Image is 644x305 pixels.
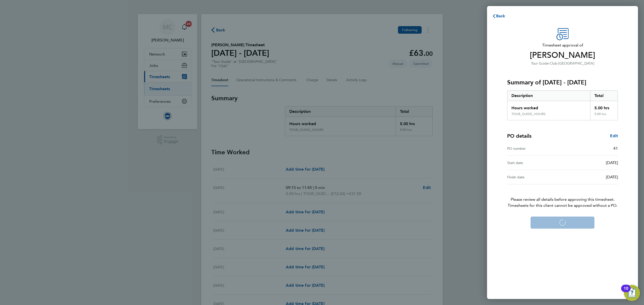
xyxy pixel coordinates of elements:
[507,145,562,151] div: PO number
[562,174,618,180] div: [DATE]
[624,285,640,301] button: Open Resource Center, 10 new notifications
[507,78,618,86] h3: Summary of [DATE] - [DATE]
[507,101,590,112] div: Hours worked
[558,61,594,66] span: [GEOGRAPHIC_DATA]
[507,174,562,180] div: Finish date
[507,90,618,120] div: Summary of 01 - 31 Aug 2025
[507,42,618,48] span: Timesheet approval of
[590,112,618,120] div: 5.00 hrs
[610,133,618,139] a: Edit
[550,61,557,66] span: Club
[507,91,590,101] div: Description
[501,202,624,209] span: Timesheets for this client cannot be approved without a PO.
[507,50,618,60] span: [PERSON_NAME]
[549,61,550,66] span: ·
[590,91,618,101] div: Total
[487,11,510,21] button: Back
[624,288,628,295] div: 10
[613,146,618,151] span: 41
[531,61,549,66] span: Tour Guide
[507,132,532,139] h4: PO details
[557,61,558,66] span: ·
[507,160,562,166] div: Start date
[562,160,618,166] div: [DATE]
[511,112,545,116] div: TOUR_GUIDE_HOURS
[590,101,618,112] div: 5.00 hrs
[610,133,618,138] span: Edit
[501,184,624,209] p: Please review all details before approving this timesheet.
[496,14,505,18] span: Back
